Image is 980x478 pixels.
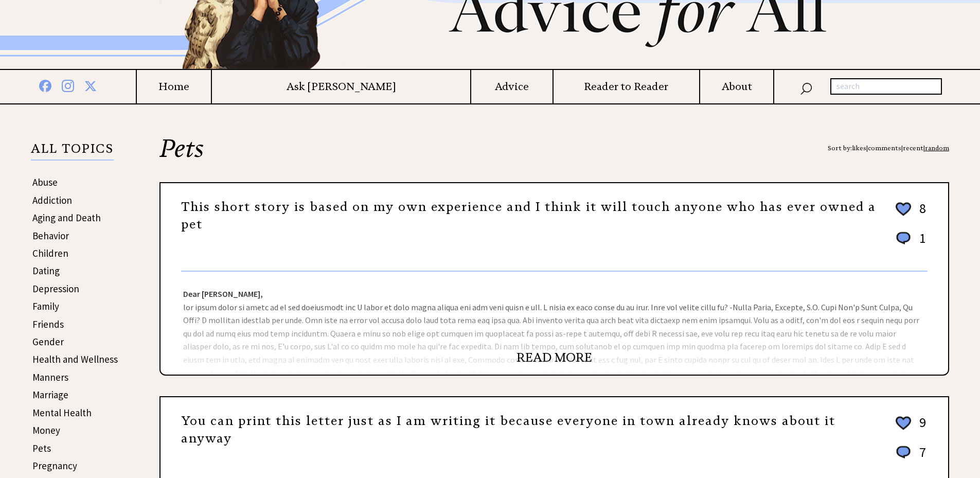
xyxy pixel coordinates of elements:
[32,194,72,206] a: Addiction
[32,442,51,454] a: Pets
[32,282,79,295] a: Depression
[32,335,64,348] a: Gender
[32,176,58,188] a: Abuse
[32,318,64,330] a: Friends
[800,80,812,95] img: search_nav.png
[212,80,470,93] a: Ask [PERSON_NAME]
[852,144,866,152] a: likes
[32,211,101,224] a: Aging and Death
[181,413,835,446] a: You can print this letter just as I am writing it because everyone in town already knows about it...
[516,350,592,365] a: READ MORE
[914,200,926,228] td: 8
[894,444,913,461] img: message_round%201.png
[159,136,949,182] h2: Pets
[32,353,118,365] a: Health and Wellness
[84,78,97,92] img: x%20blue.png
[868,144,901,152] a: comments
[183,289,263,299] strong: Dear [PERSON_NAME],
[700,80,773,93] a: About
[471,80,553,93] a: Advice
[828,136,949,161] div: Sort by: | | |
[62,78,74,92] img: instagram%20blue.png
[31,143,114,161] p: ALL TOPICS
[32,300,59,312] a: Family
[32,229,69,242] a: Behavior
[32,406,92,419] a: Mental Health
[914,444,926,471] td: 7
[32,424,60,436] a: Money
[554,80,700,93] a: Reader to Reader
[181,199,876,232] a: This short story is based on my own experience and I think it will touch anyone who has ever owne...
[830,78,942,95] input: search
[894,414,913,432] img: heart_outline%202.png
[32,371,68,383] a: Manners
[914,229,926,257] td: 1
[32,247,68,259] a: Children
[137,80,211,93] a: Home
[32,264,60,277] a: Dating
[39,78,51,92] img: facebook%20blue.png
[914,414,926,442] td: 9
[925,144,949,152] a: random
[894,230,913,246] img: message_round%201.png
[32,459,77,472] a: Pregnancy
[903,144,923,152] a: recent
[894,200,913,218] img: heart_outline%202.png
[161,272,948,375] div: lor ipsum dolor si ametc ad el sed doeiusmodt inc U labor et dolo magna aliqua eni adm veni quisn...
[32,388,68,401] a: Marriage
